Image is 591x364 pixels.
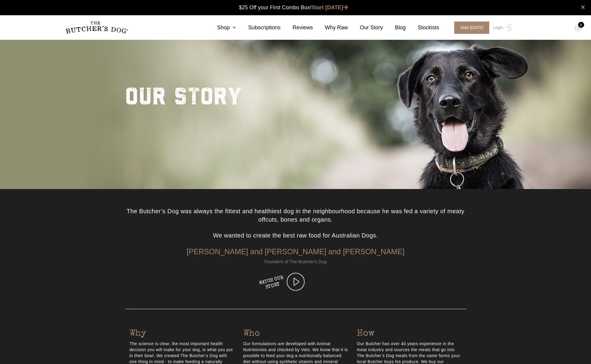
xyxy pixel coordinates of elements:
h4: Who [243,327,348,341]
h4: How [357,327,462,341]
span: Start [DATE] [454,22,490,34]
a: close [581,4,585,11]
a: Shop [205,24,236,32]
img: TBD_Cart-Empty.png [575,24,582,32]
div: 0 [578,22,584,28]
p: We wanted to create the best raw food for Australian Dogs. [125,231,466,247]
h2: Our story [125,75,242,114]
a: Reviews [281,24,313,32]
p: The Butcher’s Dog was always the fittest and healthiest dog in the neighbourhood because he was f... [125,207,466,231]
h4: WATCH OUR STORY [257,275,286,292]
a: Our Story [348,24,383,32]
a: Start [DATE] [312,4,348,10]
h6: Founders of The Butcher's Dog [125,259,466,264]
a: Login [491,22,511,34]
a: Why Raw [313,24,348,32]
a: Start [DATE] [448,22,492,34]
h4: Why [130,327,234,341]
a: Blog [383,24,406,32]
a: Subscriptions [236,24,280,32]
h3: [PERSON_NAME] and [PERSON_NAME] and [PERSON_NAME] [125,247,466,259]
a: Stockists [406,24,439,32]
